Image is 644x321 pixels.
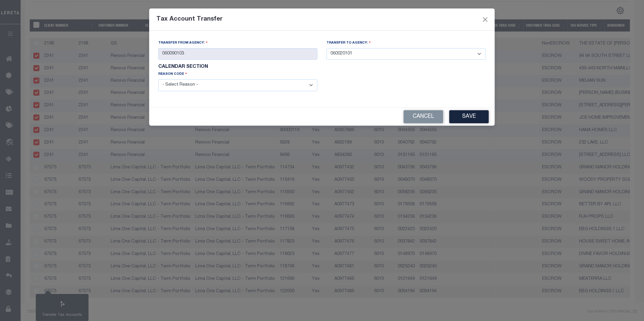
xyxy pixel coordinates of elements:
label: Transfer from Agency: [158,40,208,46]
button: Save [449,110,489,123]
label: Reason Code [158,71,187,77]
button: Cancel [404,110,443,123]
h5: Tax Account Transfer [156,16,223,23]
button: Close [481,15,489,23]
h6: Calendar Section [158,65,486,70]
label: Transfer to Agency: [327,40,371,46]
